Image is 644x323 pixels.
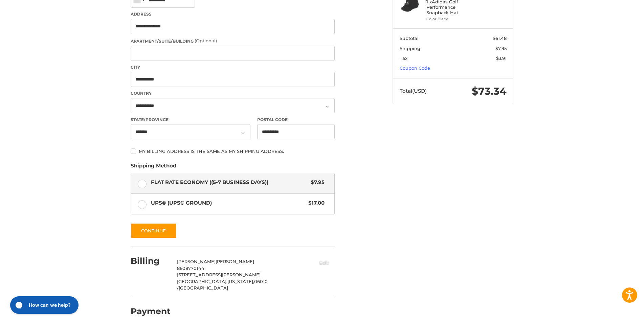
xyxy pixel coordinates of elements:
[400,65,430,71] a: Coupon Code
[151,179,308,186] span: Flat Rate Economy ((5-7 Business Days))
[227,279,254,284] span: [US_STATE],
[131,11,335,17] label: Address
[151,199,305,207] span: UPS® (UPS® Ground)
[314,257,335,268] button: Edit
[257,117,335,123] label: Postal Code
[131,223,177,238] button: Continue
[131,162,176,173] legend: Shipping Method
[400,55,407,61] span: Tax
[493,36,507,41] span: $61.48
[195,38,217,43] small: (Optional)
[7,294,81,316] iframe: Gorgias live chat messenger
[131,38,335,44] label: Apartment/Suite/Building
[131,256,170,266] h2: Billing
[177,279,227,284] span: [GEOGRAPHIC_DATA],
[216,259,254,264] span: [PERSON_NAME]
[472,85,507,97] span: $73.34
[131,148,335,154] label: My billing address is the same as my shipping address.
[305,199,325,207] span: $17.00
[400,46,420,51] span: Shipping
[495,46,507,51] span: $7.95
[307,179,325,186] span: $7.95
[400,88,427,94] span: Total (USD)
[177,259,216,264] span: [PERSON_NAME]
[400,36,419,41] span: Subtotal
[131,117,250,123] label: State/Province
[131,90,335,96] label: Country
[177,266,204,271] span: 8608770144
[496,55,507,61] span: $3.91
[131,64,335,70] label: City
[426,16,478,22] li: Color Black
[177,272,261,277] span: [STREET_ADDRESS][PERSON_NAME]
[131,306,171,317] h2: Payment
[179,285,228,291] span: [GEOGRAPHIC_DATA]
